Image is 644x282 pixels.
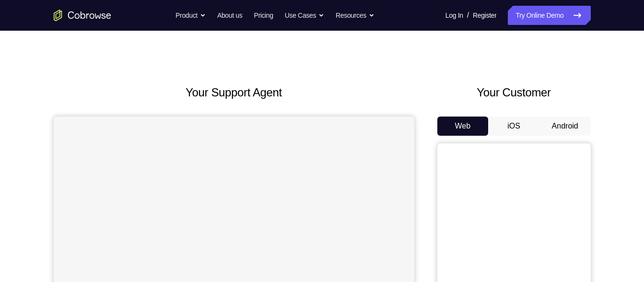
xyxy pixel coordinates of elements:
[437,117,489,136] button: Web
[488,117,539,136] button: iOS
[254,6,273,25] a: Pricing
[508,6,590,25] a: Try Online Demo
[54,84,414,101] h2: Your Support Agent
[176,6,206,25] button: Product
[285,6,324,25] button: Use Cases
[473,6,496,25] a: Register
[445,6,463,25] a: Log In
[217,6,242,25] a: About us
[336,6,375,25] button: Resources
[437,84,591,101] h2: Your Customer
[54,10,111,21] a: Go to the home page
[539,117,591,136] button: Android
[467,10,469,21] span: /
